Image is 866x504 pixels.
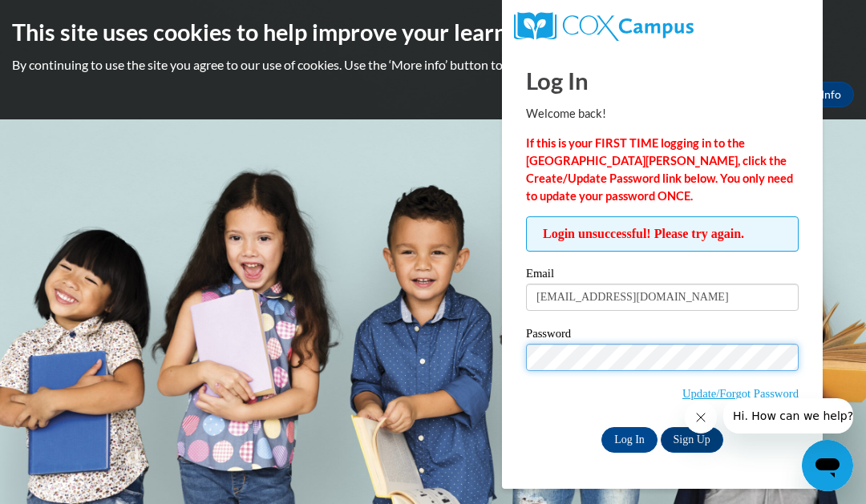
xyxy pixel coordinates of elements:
[723,398,853,433] iframe: Message from company
[526,268,799,284] label: Email
[12,56,854,74] p: By continuing to use the site you agree to our use of cookies. Use the ‘More info’ button to read...
[526,64,799,97] h1: Log In
[661,427,723,453] a: Sign Up
[685,401,717,433] iframe: Close message
[526,136,793,203] strong: If this is your FIRST TIME logging in to the [GEOGRAPHIC_DATA][PERSON_NAME], click the Create/Upd...
[12,16,854,48] h2: This site uses cookies to help improve your learning experience.
[601,427,658,453] input: Log In
[526,328,799,344] label: Password
[682,387,799,400] a: Update/Forgot Password
[526,216,799,252] span: Login unsuccessful! Please try again.
[526,105,799,123] p: Welcome back!
[802,440,853,491] iframe: Button to launch messaging window
[514,12,694,41] img: COX Campus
